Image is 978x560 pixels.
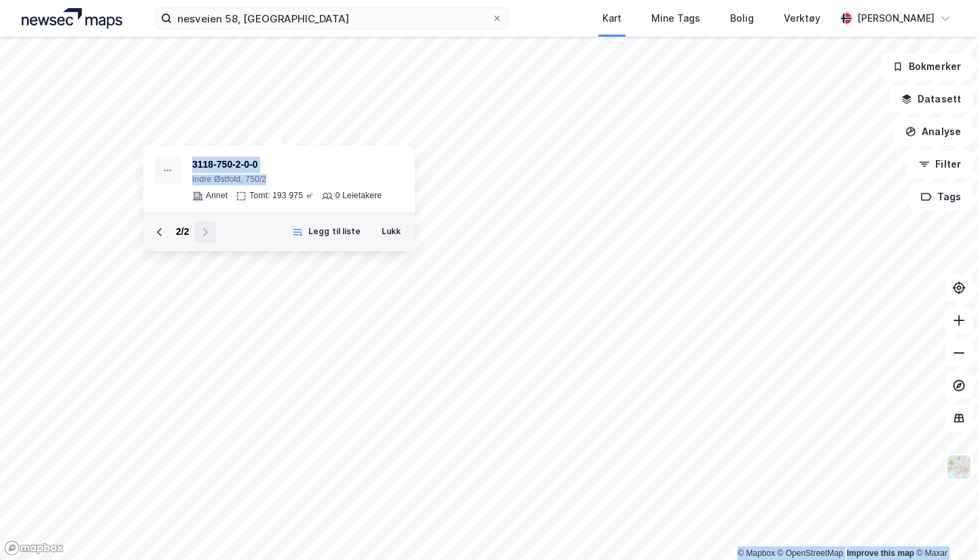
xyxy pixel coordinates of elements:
div: Kart [602,10,621,26]
div: 0 Leietakere [336,191,382,202]
img: logo.a4113a55bc3d86da70a041830d287a7e.svg [22,8,122,29]
button: Lukk [373,221,410,243]
a: Improve this map [847,548,914,558]
a: Mapbox [738,548,775,558]
div: Bolig [730,10,754,26]
input: Søk på adresse, matrikkel, gårdeiere, leietakere eller personer [172,8,492,29]
a: Mapbox homepage [4,540,64,556]
button: Filter [907,151,973,178]
div: Annet [206,191,228,202]
div: [PERSON_NAME] [857,10,935,26]
div: 2 / 2 [176,224,189,240]
button: Analyse [894,118,973,145]
div: 3118-750-2-0-0 [192,157,382,173]
img: Z [946,454,972,480]
div: Mine Tags [651,10,700,26]
div: Indre Østfold, 750/2 [192,174,382,185]
a: OpenStreetMap [778,548,844,558]
button: Datasett [890,86,973,113]
button: Legg til liste [283,221,369,243]
iframe: Chat Widget [910,495,978,560]
div: Tomt: 193 975 ㎡ [249,191,313,202]
div: Verktøy [784,10,820,26]
button: Tags [909,183,973,210]
div: Kontrollprogram for chat [910,495,978,560]
button: Bokmerker [881,53,973,80]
